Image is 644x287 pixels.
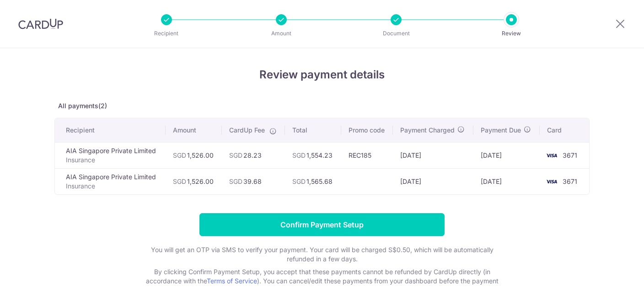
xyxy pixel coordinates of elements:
p: You will get an OTP via SMS to verify your payment. Your card will be charged S$0.50, which will ... [139,245,505,264]
td: 1,565.68 [285,168,341,194]
td: 28.23 [222,142,285,168]
p: Document [362,29,430,38]
td: 1,526.00 [166,142,222,168]
h4: Review payment details [54,66,590,83]
span: SGD [292,151,306,159]
th: Card [540,118,589,142]
span: 3671 [563,177,577,185]
td: [DATE] [473,142,540,168]
span: CardUp Fee [229,126,265,135]
td: AIA Singapore Private Limited [55,142,166,168]
th: Recipient [55,118,166,142]
td: 1,526.00 [166,168,222,194]
p: Recipient [133,29,200,38]
span: SGD [229,151,242,159]
input: Confirm Payment Setup [199,213,445,236]
td: [DATE] [473,168,540,194]
span: SGD [173,151,186,159]
img: <span class="translation_missing" title="translation missing: en.account_steps.new_confirm_form.b... [542,176,561,187]
th: Amount [166,118,222,142]
img: <span class="translation_missing" title="translation missing: en.account_steps.new_confirm_form.b... [542,150,561,161]
td: AIA Singapore Private Limited [55,168,166,194]
p: Amount [247,29,315,38]
p: Review [478,29,545,38]
a: Terms of Service [207,277,257,285]
td: REC185 [341,142,393,168]
p: All payments(2) [54,101,590,110]
th: Promo code [341,118,393,142]
td: 1,554.23 [285,142,341,168]
span: Payment Charged [400,126,455,135]
img: CardUp [18,18,63,29]
span: 3671 [563,151,577,159]
th: Total [285,118,341,142]
p: Insurance [66,182,158,191]
td: [DATE] [393,142,473,168]
td: 39.68 [222,168,285,194]
span: SGD [229,177,242,185]
span: SGD [173,177,186,185]
td: [DATE] [393,168,473,194]
span: SGD [292,177,306,185]
span: Payment Due [481,126,521,135]
p: Insurance [66,155,158,165]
